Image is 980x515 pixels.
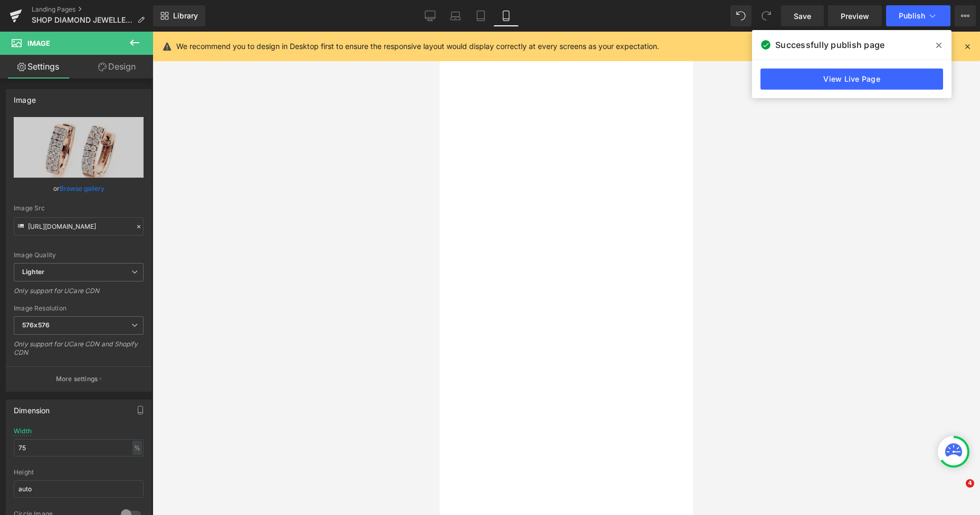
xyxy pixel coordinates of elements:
[756,5,777,26] button: Redo
[730,5,751,26] button: Undo
[27,39,50,47] span: Image
[176,41,659,52] p: We recommend you to design in Desktop first to ensure the responsive layout would display correct...
[899,12,925,20] span: Publish
[14,480,144,498] input: auto
[32,5,153,14] a: Landing Pages
[841,11,869,22] span: Preview
[14,205,144,212] div: Image Src
[14,305,144,312] div: Image Resolution
[14,217,144,236] input: Link
[794,11,811,22] span: Save
[14,183,144,194] div: or
[22,321,50,329] b: 576x576
[14,340,144,364] div: Only support for UCare CDN and Shopify CDN
[22,268,44,276] b: Lighter
[14,469,144,476] div: Height
[14,400,50,415] div: Dimension
[966,479,974,488] span: 4
[14,439,144,456] input: auto
[14,427,32,435] div: Width
[32,16,133,24] span: SHOP DIAMOND JEWELLERY
[886,5,950,26] button: Publish
[14,251,144,259] div: Image Quality
[944,479,969,504] iframe: Intercom live chat
[173,11,198,21] span: Library
[56,374,98,384] p: More settings
[493,5,519,26] a: Mobile
[14,90,36,104] div: Image
[760,69,943,90] a: View Live Page
[828,5,882,26] a: Preview
[60,179,104,198] a: Browse gallery
[14,287,144,302] div: Only support for UCare CDN
[132,441,142,455] div: %
[417,5,443,26] a: Desktop
[955,5,976,26] button: More
[79,55,155,79] a: Design
[6,366,151,391] button: More settings
[468,5,493,26] a: Tablet
[153,5,205,26] a: New Library
[775,38,884,51] span: Successfully publish page
[443,5,468,26] a: Laptop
